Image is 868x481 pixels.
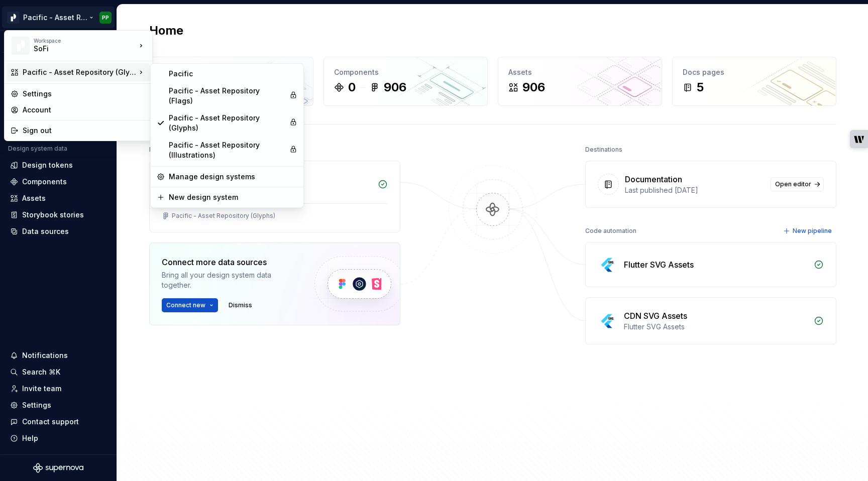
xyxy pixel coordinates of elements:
[169,140,285,160] div: Pacific - Asset Repository (Illustrations)
[23,89,146,99] div: Settings
[169,113,285,133] div: Pacific - Asset Repository (Glyphs)
[23,67,136,77] div: Pacific - Asset Repository (Glyphs)
[34,44,119,54] div: SoFi
[12,37,30,55] img: 8d0dbd7b-a897-4c39-8ca0-62fbda938e11.png
[23,105,146,115] div: Account
[169,172,297,182] div: Manage design systems
[23,126,146,136] div: Sign out
[34,38,136,44] div: Workspace
[169,192,297,202] div: New design system
[169,86,285,106] div: Pacific - Asset Repository (Flags)
[169,69,297,79] div: Pacific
